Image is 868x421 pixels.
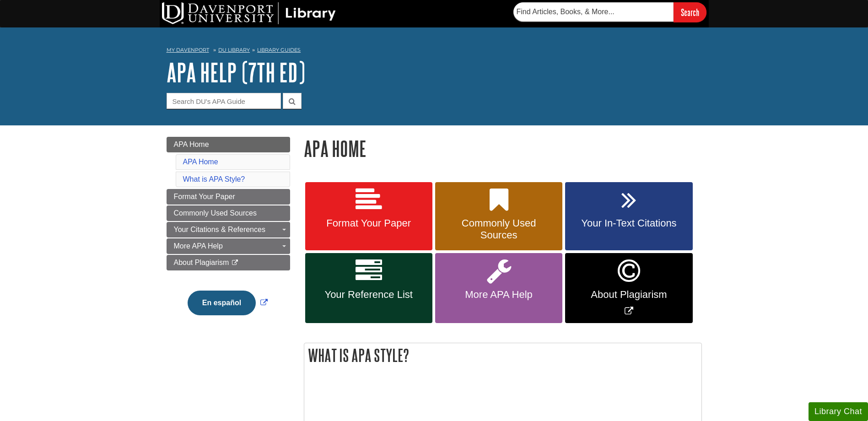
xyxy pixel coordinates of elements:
a: DU Library [218,47,250,53]
span: More APA Help [174,242,223,250]
span: Commonly Used Sources [442,217,555,241]
h1: APA Home [304,137,702,160]
a: Commonly Used Sources [167,205,290,221]
a: Your Citations & References [167,222,290,237]
span: APA Home [174,140,209,148]
span: Format Your Paper [174,193,235,200]
i: This link opens in a new window [231,260,239,266]
a: Link opens in new window [565,253,692,323]
a: What is APA Style? [183,175,245,183]
a: My Davenport [167,46,209,54]
a: Commonly Used Sources [435,182,562,251]
a: Format Your Paper [305,182,432,251]
span: Your Citations & References [174,226,265,233]
span: Your In-Text Citations [572,217,685,229]
a: Link opens in new window [185,299,270,307]
a: APA Home [167,137,290,152]
a: More APA Help [167,238,290,254]
span: Commonly Used Sources [174,209,257,217]
button: Library Chat [809,402,868,421]
span: About Plagiarism [572,289,685,301]
a: Format Your Paper [167,189,290,205]
h2: What is APA Style? [304,343,701,367]
input: Find Articles, Books, & More... [513,2,674,22]
a: About Plagiarism [167,255,290,270]
span: About Plagiarism [174,259,229,266]
nav: breadcrumb [167,44,702,59]
a: More APA Help [435,253,562,323]
input: Search [674,2,706,22]
div: Guide Page Menu [167,137,290,331]
button: En español [188,291,256,315]
a: Your Reference List [305,253,432,323]
form: Searches DU Library's articles, books, and more [513,2,706,22]
a: Library Guides [257,47,301,53]
img: DU Library [162,2,336,24]
span: Format Your Paper [312,217,426,229]
input: Search DU's APA Guide [167,93,281,109]
span: Your Reference List [312,289,426,301]
span: More APA Help [442,289,555,301]
a: Your In-Text Citations [565,182,692,251]
a: APA Home [183,158,218,166]
a: APA Help (7th Ed) [167,58,305,86]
